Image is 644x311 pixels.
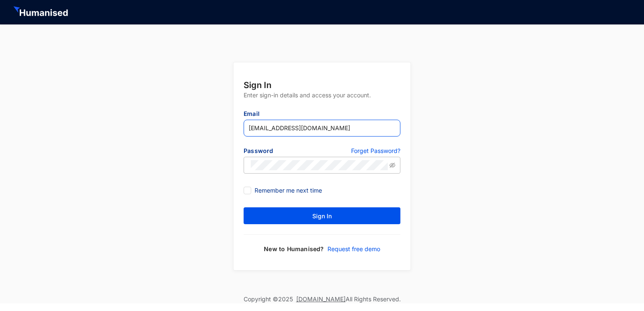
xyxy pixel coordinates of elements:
[251,186,325,195] span: Remember me next time
[244,207,400,224] button: Sign In
[312,212,332,220] span: Sign In
[324,245,380,253] a: Request free demo
[244,91,400,110] p: Enter sign-in details and access your account.
[296,295,346,303] a: [DOMAIN_NAME]
[244,295,401,303] p: Copyright © 2025 All Rights Reserved.
[351,147,400,157] a: Forget Password?
[244,79,400,91] p: Sign In
[264,245,324,253] p: New to Humanised?
[244,147,322,157] p: Password
[13,6,70,18] img: HeaderHumanisedNameIcon.51e74e20af0cdc04d39a069d6394d6d9.svg
[244,110,400,120] p: Email
[244,120,400,137] input: Enter your email
[389,162,395,168] span: eye-invisible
